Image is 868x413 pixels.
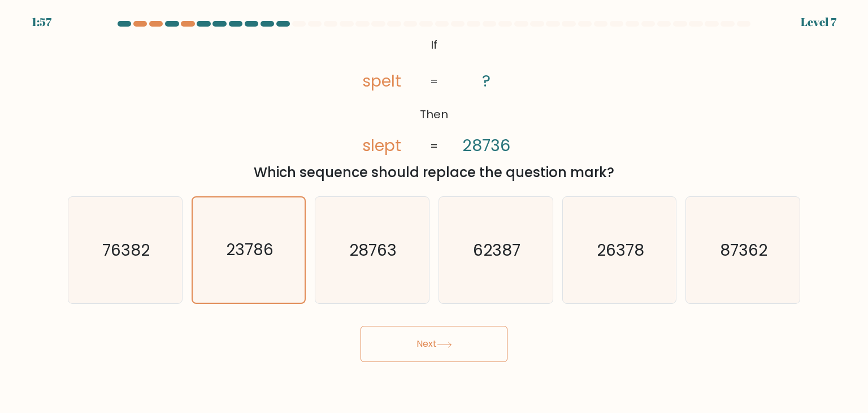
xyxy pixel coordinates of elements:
[102,239,150,261] text: 76382
[482,70,491,92] tspan: ?
[32,14,51,31] div: 1:57
[226,239,274,261] text: 23786
[473,239,520,261] text: 62387
[462,134,510,157] tspan: 28736
[350,239,397,261] text: 28763
[362,134,401,157] tspan: slept
[430,74,438,89] tspan: =
[420,106,448,122] tspan: Then
[801,14,836,31] div: Level 7
[333,34,535,158] svg: @import url('[URL][DOMAIN_NAME]);
[431,37,437,53] tspan: If
[430,138,438,154] tspan: =
[362,70,401,92] tspan: spelt
[597,239,644,261] text: 26378
[75,162,793,183] div: Which sequence should replace the question mark?
[720,239,767,261] text: 87362
[361,326,507,362] button: Next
